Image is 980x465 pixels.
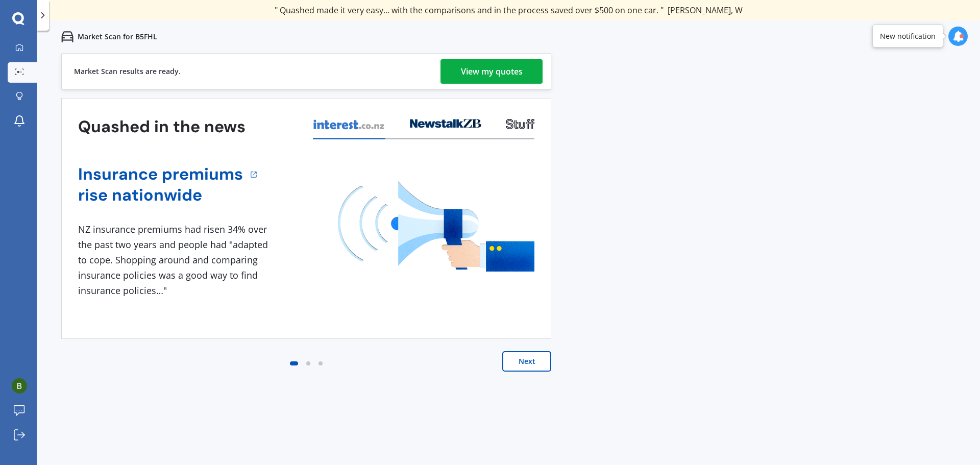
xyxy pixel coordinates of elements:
a: Insurance premiums [78,164,243,185]
p: Market Scan for B5FHL [78,32,157,42]
img: car.f15378c7a67c060ca3f3.svg [61,31,73,43]
div: New notification [880,31,936,41]
img: media image [338,181,534,272]
div: Market Scan results are ready. [74,54,181,89]
a: rise nationwide [78,185,243,206]
div: View my quotes [461,59,523,84]
h3: Quashed in the news [78,116,246,137]
a: View my quotes [440,59,543,84]
button: Next [502,351,551,372]
div: NZ insurance premiums had risen 34% over the past two years and people had "adapted to cope. Shop... [78,222,272,298]
img: ACg8ocKD0q0XPPBhXDXJ-GjJFuGGGdb6qLfRCGBYDXfP7hdlPS1XWw=s96-c [12,378,27,394]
